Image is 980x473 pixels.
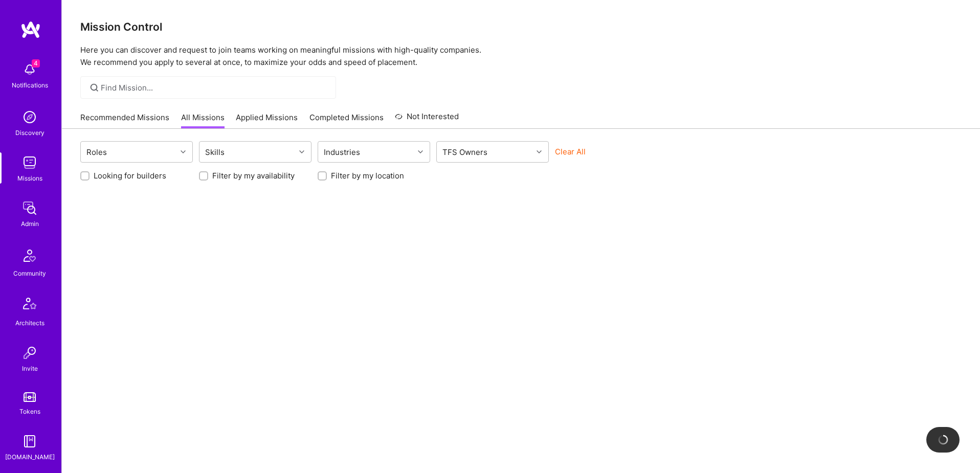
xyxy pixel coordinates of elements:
[937,434,949,446] img: loading
[24,392,36,402] img: tokens
[80,112,169,129] a: Recommended Missions
[309,112,384,129] a: Completed Missions
[19,107,40,127] img: discovery
[440,145,490,160] div: TFS Owners
[84,145,109,160] div: Roles
[299,149,304,154] i: icon Chevron
[537,149,542,154] i: icon Chevron
[101,82,328,93] input: Find Mission...
[12,80,48,91] div: Notifications
[15,127,44,138] div: Discovery
[19,59,40,80] img: bell
[181,112,225,129] a: All Missions
[555,146,586,157] button: Clear All
[17,293,42,318] img: Architects
[418,149,423,154] i: icon Chevron
[5,452,55,462] div: [DOMAIN_NAME]
[19,406,40,417] div: Tokens
[19,431,40,452] img: guide book
[19,198,40,218] img: admin teamwork
[80,44,962,69] p: Here you can discover and request to join teams working on meaningful missions with high-quality ...
[80,20,962,33] h3: Mission Control
[13,268,46,279] div: Community
[17,173,42,184] div: Missions
[321,145,363,160] div: Industries
[19,152,40,173] img: teamwork
[395,110,459,129] a: Not Interested
[212,170,295,181] label: Filter by my availability
[236,112,298,129] a: Applied Missions
[21,218,39,229] div: Admin
[20,20,41,39] img: logo
[94,170,166,181] label: Looking for builders
[88,82,100,94] i: icon SearchGrey
[331,170,404,181] label: Filter by my location
[22,363,38,374] div: Invite
[17,243,42,268] img: Community
[19,343,40,363] img: Invite
[32,59,40,67] span: 4
[203,145,227,160] div: Skills
[181,149,186,154] i: icon Chevron
[15,318,44,328] div: Architects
